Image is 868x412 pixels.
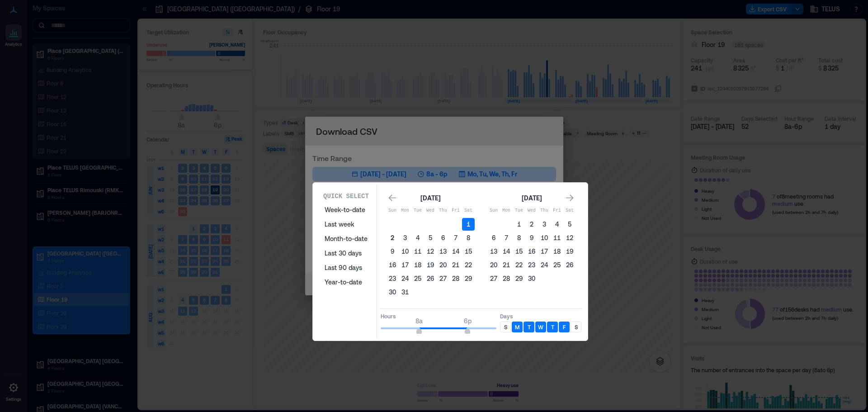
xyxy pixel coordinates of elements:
button: 20 [487,259,500,271]
button: 7 [500,232,513,244]
button: 29 [462,272,475,285]
button: 20 [437,259,449,271]
p: Mon [399,207,411,214]
button: 14 [449,245,462,258]
th: Tuesday [513,204,525,217]
th: Friday [449,204,462,217]
button: 12 [563,232,576,244]
button: 24 [538,259,551,271]
button: Last 30 days [319,246,373,260]
button: Month-to-date [319,232,373,246]
th: Monday [399,204,411,217]
p: Wed [424,207,437,214]
button: 30 [386,286,399,298]
p: Sat [462,207,475,214]
button: 17 [399,259,411,271]
button: 13 [437,245,449,258]
button: Year-to-date [319,275,373,289]
th: Thursday [538,204,551,217]
p: Tue [411,207,424,214]
button: 4 [411,232,424,244]
p: Sat [563,207,576,214]
button: Last week [319,217,373,232]
button: 31 [399,286,411,298]
button: 5 [424,232,437,244]
button: 14 [500,245,513,258]
button: 25 [551,259,563,271]
button: 8 [513,232,525,244]
button: 1 [513,218,525,231]
button: 11 [551,232,563,244]
button: 10 [399,245,411,258]
button: 8 [462,232,475,244]
button: Week-to-date [319,203,373,217]
button: 22 [513,259,525,271]
button: 27 [487,272,500,285]
button: 3 [399,232,411,244]
th: Tuesday [411,204,424,217]
p: Hours [381,313,496,320]
button: 24 [399,272,411,285]
button: 2 [386,232,399,244]
button: 16 [386,259,399,271]
button: 17 [538,245,551,258]
th: Sunday [487,204,500,217]
button: 6 [437,232,449,244]
button: 28 [500,272,513,285]
p: Quick Select [323,192,369,201]
p: Thu [437,207,449,214]
th: Monday [500,204,513,217]
button: 15 [462,245,475,258]
span: 6p [464,317,472,325]
th: Sunday [386,204,399,217]
button: Last 90 days [319,260,373,275]
p: Tue [513,207,525,214]
p: Sun [386,207,399,214]
button: 6 [487,232,500,244]
button: 19 [424,259,437,271]
th: Thursday [437,204,449,217]
button: 16 [525,245,538,258]
p: Fri [551,207,563,214]
button: 18 [411,259,424,271]
div: [DATE] [418,193,443,204]
div: [DATE] [519,193,544,204]
button: 13 [487,245,500,258]
th: Wednesday [424,204,437,217]
p: T [551,323,554,331]
p: Thu [538,207,551,214]
th: Saturday [563,204,576,217]
button: 10 [538,232,551,244]
button: 12 [424,245,437,258]
button: 9 [525,232,538,244]
p: S [575,323,578,331]
button: 26 [424,272,437,285]
p: M [515,323,519,331]
button: 25 [411,272,424,285]
p: Mon [500,207,513,214]
button: 30 [525,272,538,285]
button: 1 [462,218,475,231]
button: 27 [437,272,449,285]
p: W [538,323,543,331]
button: 22 [462,259,475,271]
p: F [563,323,566,331]
button: 15 [513,245,525,258]
p: T [528,323,531,331]
button: 28 [449,272,462,285]
button: 9 [386,245,399,258]
button: 2 [525,218,538,231]
th: Wednesday [525,204,538,217]
p: Wed [525,207,538,214]
p: Fri [449,207,462,214]
button: 21 [500,259,513,271]
button: 5 [563,218,576,231]
button: 29 [513,272,525,285]
button: 23 [525,259,538,271]
button: Go to next month [563,192,576,204]
p: Days [500,313,581,320]
button: Go to previous month [386,192,399,204]
button: 3 [538,218,551,231]
p: Sun [487,207,500,214]
button: 21 [449,259,462,271]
